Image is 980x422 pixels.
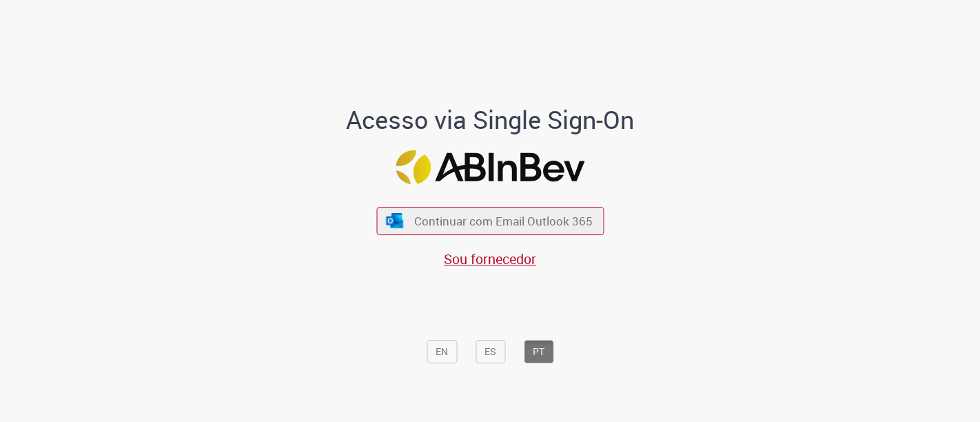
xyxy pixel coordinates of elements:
[396,150,584,184] img: Logo ABInBev
[444,250,536,268] a: Sou fornecedor
[414,213,593,229] span: Continuar com Email Outlook 365
[427,340,457,363] button: EN
[299,106,682,134] h1: Acesso via Single Sign-On
[476,340,505,363] button: ES
[385,213,405,228] img: ícone Azure/Microsoft 360
[376,207,604,235] button: ícone Azure/Microsoft 360 Continuar com Email Outlook 365
[524,340,553,363] button: PT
